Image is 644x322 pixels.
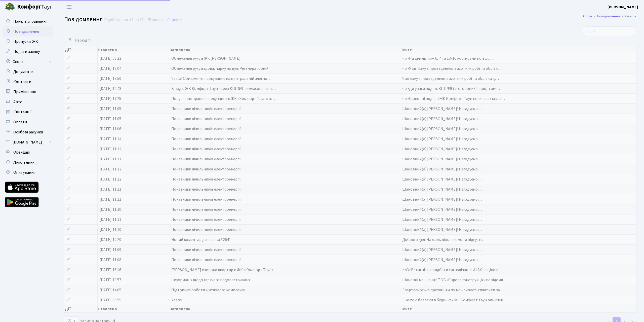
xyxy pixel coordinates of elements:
span: Показники лічильників електроенергії [171,257,242,263]
a: Орендарі [3,147,53,157]
span: Показники лічильників електроенергії [171,217,242,222]
span: Звертаємось із проханням по можливості сплатити за… [402,287,504,293]
span: Обмеження руху в ЖК [PERSON_NAME] [171,56,240,61]
span: Шановний(а) [PERSON_NAME]! Нагадуємо… [402,106,482,112]
th: Створено [98,46,169,53]
span: Увага! Обмеження паркування на центральній алеї по… [171,76,271,81]
a: Авто [3,97,53,107]
span: Шановний(а) [PERSON_NAME]! Нагадуємо… [402,217,482,222]
span: [DATE] 17:25 [100,96,121,101]
a: Період [73,36,92,45]
a: Оплати [3,117,53,127]
span: [DATE] 11:08 [100,257,121,263]
span: Показники лічильників електроенергії [171,116,242,122]
span: Показники лічильників електроенергії [171,207,242,212]
button: Переключити навігацію [63,3,75,11]
span: <p>У зв`язку з проведенням висотних робіт з обрізк… [402,66,502,71]
span: Інформація щодо гарячого водопостачання [171,277,250,283]
span: Подати заявку [13,49,40,54]
a: Документи [3,67,53,77]
th: Текст [400,46,636,53]
span: Пропуск в ЖК [13,39,38,44]
a: Опитування [3,167,53,177]
span: Лічильники [13,160,34,165]
span: [DATE] 16:46 [100,267,121,273]
a: Скинути [167,18,182,22]
span: [DATE] 11:11 [100,197,121,202]
span: Шановний(а) [PERSON_NAME]! Нагадуємо… [402,176,482,182]
span: [PERSON_NAME] охорона квартир в ЖК «Комфорт Таун» [171,267,273,273]
span: [DATE] 11:14 [100,136,121,142]
th: Заголовок [169,305,400,313]
span: [DATE] 11:11 [100,156,121,162]
span: Таун [17,3,53,11]
span: [DATE] 14:48 [100,86,121,91]
span: Увага! [171,297,182,303]
span: Шановний(а) [PERSON_NAME]! Нагадуємо… [402,166,482,172]
span: Повідомлення [64,15,103,24]
span: Обмеження руху вздовж парку по вул. Регенераторній [171,66,268,71]
span: [DATE] 10:20 [100,237,121,242]
span: Орендарі [13,150,30,155]
a: Особові рахунки [3,127,53,137]
span: З метою безпеки в будинках ЖК Комфорт Таун вимкнен… [402,297,507,303]
span: Доброго дня. На жаль вільні комори відсутні. [402,237,483,242]
a: Пропуск в ЖК [3,37,53,47]
span: Шановний(а) [PERSON_NAME]! Нагадуємо… [402,116,482,122]
a: [DOMAIN_NAME] [3,137,53,147]
a: Повідомлення [597,14,620,19]
span: Авто [13,99,22,105]
th: Текст [400,305,636,313]
a: Панель управління [3,16,53,26]
span: [DATE] 18:04 [100,66,121,71]
span: Порушення правил паркування в ЖК «Комфорт Таун»: п… [171,96,275,101]
span: [DATE] 14:05 [100,287,121,293]
span: [DATE] 11:05 [100,106,121,112]
a: [PERSON_NAME] [608,4,638,10]
a: Повідомлення [3,26,53,37]
span: Шановні мешканці! ТОВ «Єврореконструкція» повідомл… [402,277,507,283]
div: Відображено з 1 по 25 з 35 записів. [104,18,166,22]
span: Показники лічильників електроенергії [171,106,242,112]
span: Шановний(а) [PERSON_NAME]! Нагадуємо… [402,187,482,192]
a: Подати заявку [3,47,53,57]
span: Показники лічильників електроенергії [171,156,242,162]
span: [DATE] 11:05 [100,116,121,122]
span: Приміщення [13,89,36,95]
th: Дії [64,305,98,313]
span: Документи [13,69,33,75]
span: Підтримка роботи житлового комплексу [171,287,245,293]
span: [DATE] 17:50 [100,76,121,81]
span: Шановний(а) [PERSON_NAME]! Нагадуємо… [402,227,482,232]
span: [DATE] 11:12 [100,146,121,152]
span: [DATE] 10:57 [100,277,121,283]
span: <p>Шановні водії, в ЖК Комфорт Таун посилюються за… [402,96,506,101]
span: Показники лічильників електроенергії [171,136,242,142]
span: Оплати [13,119,27,125]
input: Пошук... [582,26,636,36]
span: [DATE] 11:06 [100,126,121,132]
th: Створено [98,305,169,313]
span: Показники лічильників електроенергії [171,166,242,172]
span: Шановний(а) [PERSON_NAME]! Нагадуємо… [402,146,482,152]
span: Показники лічильників електроенергії [171,247,242,253]
li: Список [620,14,636,19]
span: Показники лічильників електроенергії [171,176,242,182]
span: Шановний(а) [PERSON_NAME]! Нагадуємо… [402,207,482,212]
span: [DATE] 11:12 [100,166,121,172]
span: Показники лічильників електроенергії [171,197,242,202]
span: [DATE] 11:12 [100,176,121,182]
nav: breadcrumb [575,11,644,22]
span: <p>До уваги водіїв. КПП№9 (зі сторони Сільпо) тимч… [402,86,501,91]
span: В`їзд в ЖК Комфорт Таун через КПП№9 тимчасово не п… [171,86,276,91]
span: Шановний(а) [PERSON_NAME]! Нагадуємо… [402,247,482,253]
span: Показники лічильників електроенергії [171,187,242,192]
a: Admin [583,14,592,19]
span: Показники лічильників електроенергії [171,146,242,152]
span: Особові рахунки [13,129,43,135]
a: Квитанції [3,107,53,117]
span: Контакти [13,79,31,85]
span: Панель управління [13,19,47,24]
span: Шановний(а) [PERSON_NAME]! Нагадуємо… [402,156,482,162]
span: [DATE] 11:10 [100,207,121,212]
